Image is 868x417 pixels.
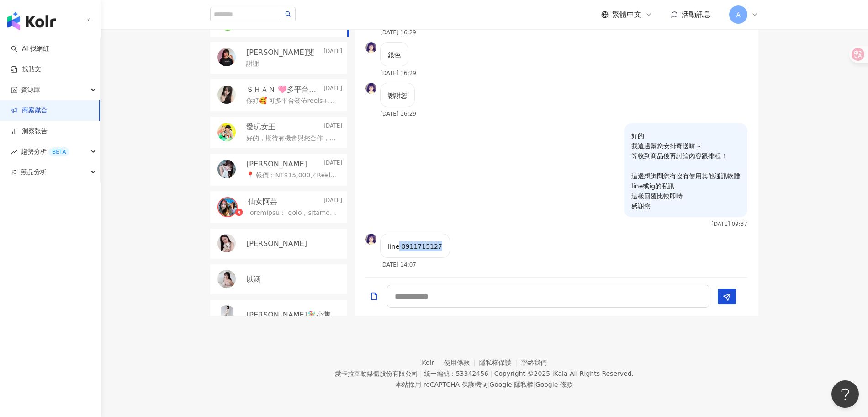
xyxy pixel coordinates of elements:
[631,131,740,211] p: 好的 我這邊幫您安排寄送唷～ 等收到商品後再討論內容跟排程！ 這邊想詢問您有沒有使用其他通訊軟體 line或ig的私訊 這樣回覆比較即時 感謝您
[11,106,48,115] a: 商案媒合
[323,197,342,207] p: [DATE]
[11,127,48,136] a: 洞察報告
[246,96,339,106] p: 你好🥰 可多平台發佈reels+於dcard、部落格簡單導入影片 Youtube /tiktok/小紅書/IG/FB/痞客邦/Dcard 並會分享至各大多個相關社團 - FB🩷商業模式 [URL...
[248,197,277,207] p: 仙女阿芸
[736,10,741,20] span: A
[21,162,47,182] span: 競品分析
[11,44,49,53] a: searchAI 找網紅
[323,122,342,132] p: [DATE]
[388,241,442,251] p: line 0911715127
[7,12,56,30] img: logo
[420,370,422,377] span: |
[246,239,307,249] p: [PERSON_NAME]
[365,42,376,53] img: KOL Avatar
[217,48,236,66] img: KOL Avatar
[285,11,291,17] span: search
[396,379,572,390] span: 本站採用 reCAPTCHA 保護機制
[489,381,533,388] a: Google 隱私權
[21,80,40,100] span: 資源庫
[370,285,379,307] button: Add a file
[494,370,634,377] div: Copyright © 2025 All Rights Reserved.
[246,274,261,284] p: 以涵
[11,149,17,155] span: rise
[217,234,236,252] img: KOL Avatar
[218,198,237,216] img: KOL Avatar
[21,141,69,162] span: 趨勢分析
[217,305,236,324] img: KOL Avatar
[246,122,275,132] p: 愛玩女王
[444,359,480,366] a: 使用條款
[365,234,376,245] img: KOL Avatar
[388,50,401,60] p: 銀色
[521,359,547,366] a: 聯絡我們
[422,359,444,366] a: Kolr
[533,381,535,388] span: |
[248,208,339,218] p: loremipsu： dolo，sitametc，adipis、elitseddoeius。 tempor IN：utlab://etd.magnaaliq.eni/admi.0074/ VE：...
[487,381,490,388] span: |
[217,86,236,104] img: KOL Avatar
[711,221,747,227] p: [DATE] 09:37
[380,70,416,76] p: [DATE] 16:29
[246,159,307,169] p: [PERSON_NAME]
[380,111,416,117] p: [DATE] 16:29
[323,85,342,95] p: [DATE]
[246,134,339,143] p: 好的，期待有機會與您合作，謝謝！😊
[246,85,322,95] p: ＳＨＡＮ 🩷多平台發佈🩷Youtube /tiktok/小紅書/IG/FB/痞客邦/Dcard
[424,370,488,377] div: 統一編號：53342456
[718,289,736,304] button: Send
[380,262,416,268] p: [DATE] 14:07
[335,370,418,377] div: 愛卡拉互動媒體股份有限公司
[552,370,568,377] a: iKala
[323,48,342,58] p: [DATE]
[323,159,342,169] p: [DATE]
[831,380,859,408] iframe: Help Scout Beacon - Open
[380,29,416,36] p: [DATE] 16:29
[612,10,641,20] span: 繁體中文
[217,123,236,141] img: KOL Avatar
[246,171,339,180] p: 📍 報價：NT$15,000／Reels影片乙支 已包含拍攝＋剪輯＋廣告授權＋影片原檔授權＋2–3次審文修改，影片將以實際使用體驗為主，配合品牌指定文字與Hashtag露出。 📍 平台數據參考：...
[11,65,41,74] a: 找貼文
[388,91,407,101] p: 謝謝您
[217,270,236,288] img: KOL Avatar
[217,160,236,178] img: KOL Avatar
[682,10,711,19] span: 活動訊息
[490,370,492,377] span: |
[479,359,521,366] a: 隱私權保護
[246,310,340,320] p: [PERSON_NAME]🧚‍♀️小隻開運站·關注我❤️ 伍柒™
[246,48,314,58] p: [PERSON_NAME]斐
[365,83,376,94] img: KOL Avatar
[535,381,573,388] a: Google 條款
[48,147,69,156] div: BETA
[246,59,259,69] p: 謝謝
